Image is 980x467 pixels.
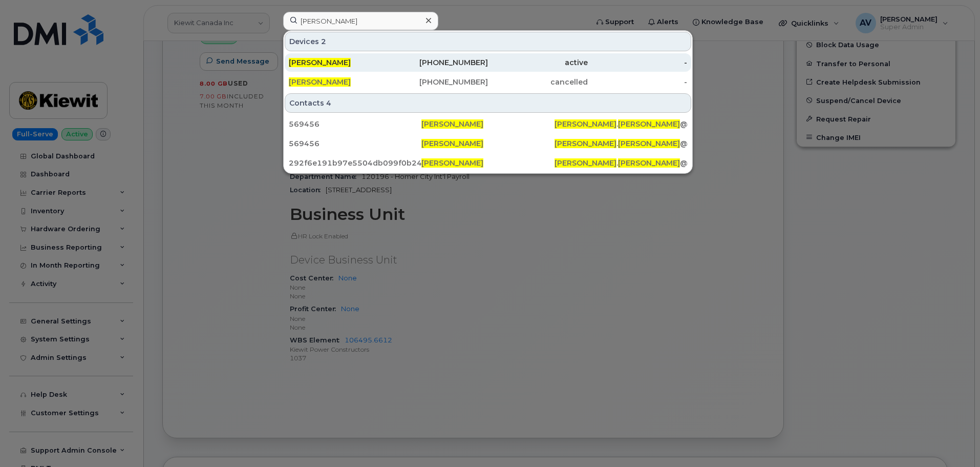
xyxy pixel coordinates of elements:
[618,139,680,148] span: [PERSON_NAME]
[289,77,351,87] span: [PERSON_NAME]
[588,57,688,68] div: -
[588,77,688,87] div: -
[283,12,438,30] input: Find something...
[618,158,680,168] span: [PERSON_NAME]
[421,158,483,168] span: [PERSON_NAME]
[488,77,588,87] div: cancelled
[421,119,483,129] span: [PERSON_NAME]
[326,98,331,108] span: 4
[285,32,691,51] div: Devices
[289,119,421,129] div: 569456
[285,73,691,91] a: [PERSON_NAME][PHONE_NUMBER]cancelled-
[289,58,351,67] span: [PERSON_NAME]
[285,115,691,133] a: 569456[PERSON_NAME][PERSON_NAME].[PERSON_NAME]@[PERSON_NAME][DOMAIN_NAME]
[285,93,691,113] div: Contacts
[555,138,687,149] div: . @[PERSON_NAME][DOMAIN_NAME]
[555,158,616,168] span: [PERSON_NAME]
[289,138,421,149] div: 569456
[289,158,421,168] div: 292f6e191b97e5504db099f0b24bcb01
[555,158,687,168] div: . @[DOMAIN_NAME]
[488,57,588,68] div: active
[285,53,691,72] a: [PERSON_NAME][PHONE_NUMBER]active-
[389,57,488,68] div: [PHONE_NUMBER]
[555,119,616,129] span: [PERSON_NAME]
[421,139,483,148] span: [PERSON_NAME]
[389,77,488,87] div: [PHONE_NUMBER]
[285,154,691,172] a: 292f6e191b97e5504db099f0b24bcb01[PERSON_NAME][PERSON_NAME].[PERSON_NAME]@[DOMAIN_NAME]
[935,422,972,459] iframe: Messenger Launcher
[555,139,616,148] span: [PERSON_NAME]
[555,119,687,129] div: . @[PERSON_NAME][DOMAIN_NAME]
[321,36,326,47] span: 2
[285,134,691,153] a: 569456[PERSON_NAME][PERSON_NAME].[PERSON_NAME]@[PERSON_NAME][DOMAIN_NAME]
[618,119,680,129] span: [PERSON_NAME]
